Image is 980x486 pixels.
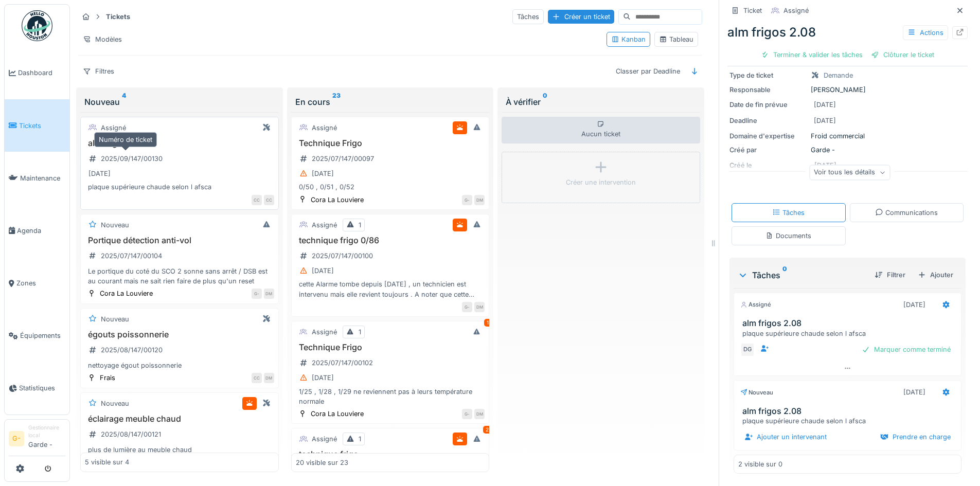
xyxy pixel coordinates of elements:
h3: Technique Frigo [296,138,485,148]
div: 1 [359,220,361,230]
div: En cours [295,96,486,108]
h3: alm frigos 2.08 [742,406,957,416]
div: [DATE] [312,373,334,383]
h3: éclairage meuble chaud [85,414,274,424]
div: Nouveau [101,220,129,230]
sup: 0 [543,96,547,108]
div: Créer une intervention [566,177,636,187]
span: Équipements [20,331,65,340]
div: [DATE] [903,387,925,397]
div: plaque supérieure chaude selon l afsca [742,329,957,338]
a: Équipements [5,310,69,362]
div: 1 [484,319,491,327]
span: Statistiques [19,383,65,393]
div: Terminer & valider les tâches [757,48,867,62]
div: CC [252,195,262,205]
div: G- [462,195,472,205]
div: Communications [875,208,938,218]
div: 0/50 , 0/51 , 0/52 [296,182,485,192]
sup: 0 [782,269,787,281]
div: Demande [824,70,853,80]
div: DM [474,302,485,312]
h3: égouts poissonnerie [85,330,274,339]
a: Dashboard [5,47,69,99]
div: Froid commercial [729,131,966,141]
div: Assigné [312,327,337,337]
div: G- [462,409,472,419]
div: Assigné [312,434,337,444]
div: Classer par Deadline [611,64,685,79]
div: Domaine d'expertise [729,131,807,141]
h3: alm frigos 2.08 [85,138,274,148]
div: 1 [359,327,361,337]
div: Marquer comme terminé [858,343,955,356]
div: Modèles [78,32,127,47]
div: Prendre en charge [876,430,955,444]
div: [DATE] [814,116,836,125]
div: DM [474,195,485,205]
div: 2025/07/147/00104 [101,251,162,261]
div: Documents [765,231,811,241]
div: 2025/08/147/00121 [101,429,161,439]
div: Tâches [512,9,544,24]
div: Nouveau [740,388,773,397]
div: cette Alarme tombe depuis [DATE] , un technicien est intervenu mais elle revient toujours . A not... [296,279,485,299]
div: Assigné [312,220,337,230]
sup: 4 [122,96,126,108]
strong: Tickets [102,12,134,22]
div: DM [264,373,274,383]
a: Zones [5,257,69,310]
div: Ajouter un intervenant [740,430,831,444]
div: Cora La Louviere [311,409,364,419]
h3: Portique détection anti-vol [85,236,274,245]
div: Gestionnaire local [28,424,65,440]
h3: technique frigo [296,449,485,459]
div: Actions [903,25,948,40]
div: 1 [359,434,361,444]
li: G- [9,431,24,446]
div: 2025/09/147/00130 [101,154,163,164]
div: Frais [100,373,115,383]
div: Kanban [611,34,646,44]
div: Nouveau [101,314,129,324]
a: Statistiques [5,362,69,415]
div: 2025/07/147/00102 [312,358,373,368]
div: nettoyage égout poissonnerie [85,361,274,370]
div: DG [740,343,755,357]
div: [PERSON_NAME] [729,85,966,95]
div: CC [252,373,262,383]
a: G- Gestionnaire localGarde - [9,424,65,456]
div: Ticket [743,6,762,15]
div: Tâches [738,269,866,281]
div: G- [252,289,262,299]
li: Garde - [28,424,65,454]
div: Deadline [729,116,807,125]
span: Dashboard [18,68,65,78]
div: 2025/07/147/00097 [312,154,374,164]
div: 1/25 , 1/28 , 1/29 ne reviennent pas à leurs température normale [296,387,485,406]
div: plaque supérieure chaude selon l afsca [85,182,274,192]
div: Nouveau [84,96,275,108]
div: Créé par [729,145,807,155]
div: Assigné [101,123,126,133]
span: Zones [16,278,65,288]
div: Filtrer [870,268,910,282]
div: Tâches [772,208,805,218]
div: Cora La Louviere [311,195,364,205]
div: Date de fin prévue [729,100,807,110]
div: Type de ticket [729,70,807,80]
div: DM [474,409,485,419]
div: 20 visible sur 23 [296,458,348,467]
div: 2025/07/147/00100 [312,251,373,261]
div: Aucun ticket [502,117,700,143]
div: 2 [483,426,491,434]
div: Numéro de ticket [94,132,157,147]
div: Voir tous les détails [809,165,890,180]
div: Le portique du coté du SCO 2 sonne sans arrêt / DSB est au courant mais ne sait rien faire de plu... [85,266,274,286]
div: [DATE] [312,169,334,178]
div: alm frigos 2.08 [727,23,968,42]
div: [DATE] [88,169,111,178]
span: Tickets [19,121,65,131]
h3: alm frigos 2.08 [742,318,957,328]
div: Garde - [729,145,966,155]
